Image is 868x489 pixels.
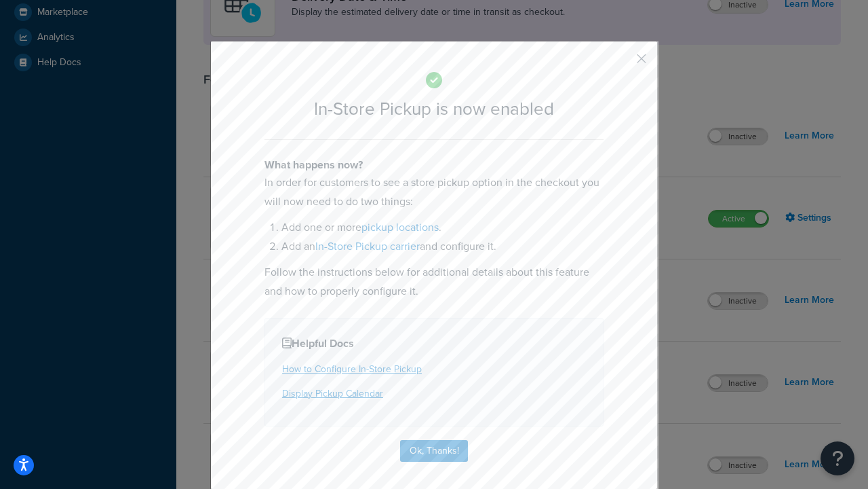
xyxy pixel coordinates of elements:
[315,238,420,254] a: In-Store Pickup carrier
[264,99,604,119] h2: In-Store Pickup is now enabled
[281,218,604,237] li: Add one or more .
[282,336,586,352] h4: Helpful Docs
[282,362,422,376] a: How to Configure In-Store Pickup
[264,263,604,301] p: Follow the instructions below for additional details about this feature and how to properly confi...
[264,173,604,211] p: In order for customers to see a store pickup option in the checkout you will now need to do two t...
[281,237,604,256] li: Add an and configure it.
[282,386,383,401] a: Display Pickup Calendar
[400,440,468,462] button: Ok, Thanks!
[264,157,604,173] h4: What happens now?
[361,219,439,235] a: pickup locations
